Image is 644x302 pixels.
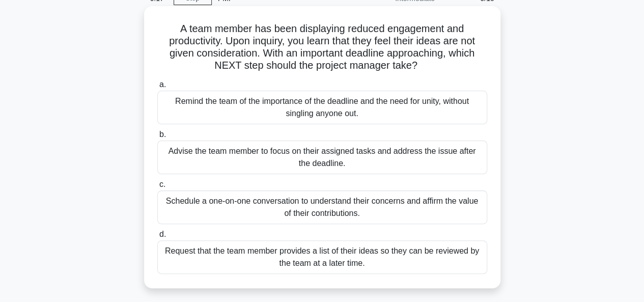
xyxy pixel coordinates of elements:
span: d. [159,230,166,238]
h5: A team member has been displaying reduced engagement and productivity. Upon inquiry, you learn th... [156,22,488,72]
span: b. [159,130,166,139]
div: Request that the team member provides a list of their ideas so they can be reviewed by the team a... [157,240,487,274]
div: Schedule a one-on-one conversation to understand their concerns and affirm the value of their con... [157,190,487,224]
div: Remind the team of the importance of the deadline and the need for unity, without singling anyone... [157,91,487,124]
span: a. [159,80,166,89]
span: c. [159,180,165,188]
div: Advise the team member to focus on their assigned tasks and address the issue after the deadline. [157,141,487,174]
